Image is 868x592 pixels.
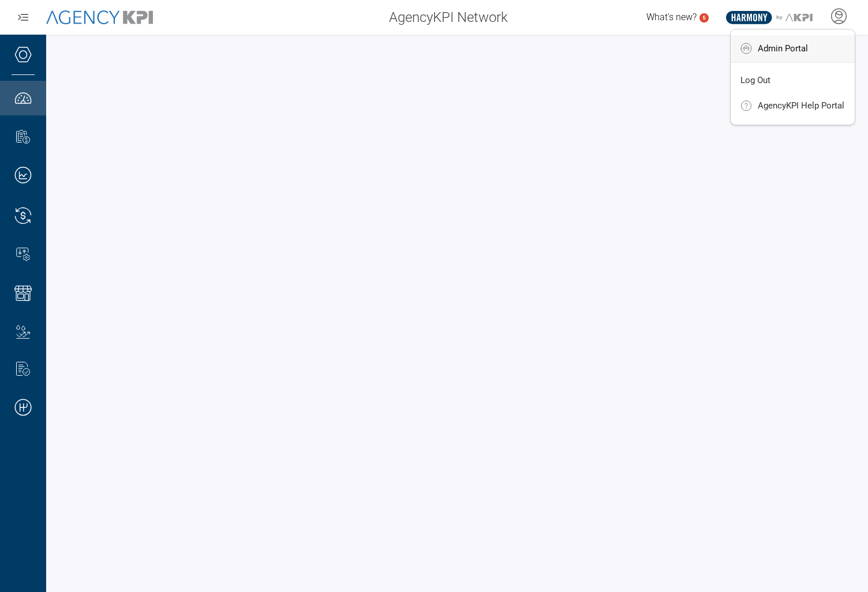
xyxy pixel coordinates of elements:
span: Log Out [740,76,770,85]
img: AgencyKPI [46,10,153,24]
span: Admin Portal [758,44,808,53]
a: 5 [699,13,709,23]
span: What's new? [646,12,697,23]
span: AgencyKPI Network [389,7,508,28]
text: 5 [702,14,706,21]
span: AgencyKPI Help Portal [758,101,844,110]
